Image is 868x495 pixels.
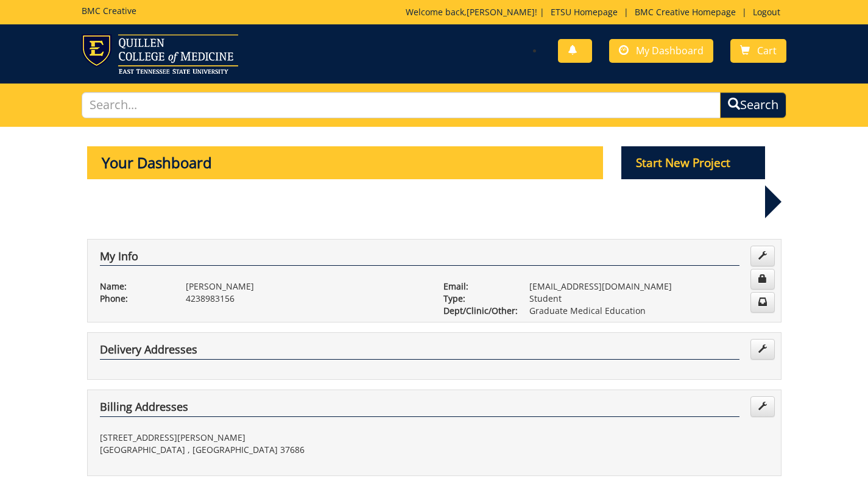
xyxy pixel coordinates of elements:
[100,432,425,444] p: [STREET_ADDRESS][PERSON_NAME]
[750,292,775,313] a: Change Communication Preferences
[467,6,535,18] a: [PERSON_NAME]
[186,280,425,293] p: [PERSON_NAME]
[636,44,704,57] span: My Dashboard
[750,339,775,360] a: Edit Addresses
[529,305,769,317] p: Graduate Medical Education
[750,269,775,290] a: Change Password
[82,92,721,118] input: Search...
[621,158,765,169] a: Start New Project
[529,280,769,293] p: [EMAIL_ADDRESS][DOMAIN_NAME]
[757,44,777,57] span: Cart
[406,6,786,18] p: Welcome back, ! | | |
[621,146,765,179] p: Start New Project
[750,246,775,266] a: Edit Info
[609,39,713,63] a: My Dashboard
[750,396,775,417] a: Edit Addresses
[720,92,786,118] button: Search
[443,305,511,317] p: Dept/Clinic/Other:
[100,401,739,417] h4: Billing Addresses
[443,293,511,305] p: Type:
[100,280,168,293] p: Name:
[186,293,425,305] p: 4238983156
[730,39,786,63] a: Cart
[545,6,624,18] a: ETSU Homepage
[100,344,739,360] h4: Delivery Addresses
[100,293,168,305] p: Phone:
[629,6,742,18] a: BMC Creative Homepage
[100,444,425,456] p: [GEOGRAPHIC_DATA] , [GEOGRAPHIC_DATA] 37686
[82,34,238,74] img: ETSU logo
[443,280,511,293] p: Email:
[100,251,739,266] h4: My Info
[747,6,786,18] a: Logout
[82,6,136,15] h5: BMC Creative
[529,293,769,305] p: Student
[87,146,604,179] p: Your Dashboard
